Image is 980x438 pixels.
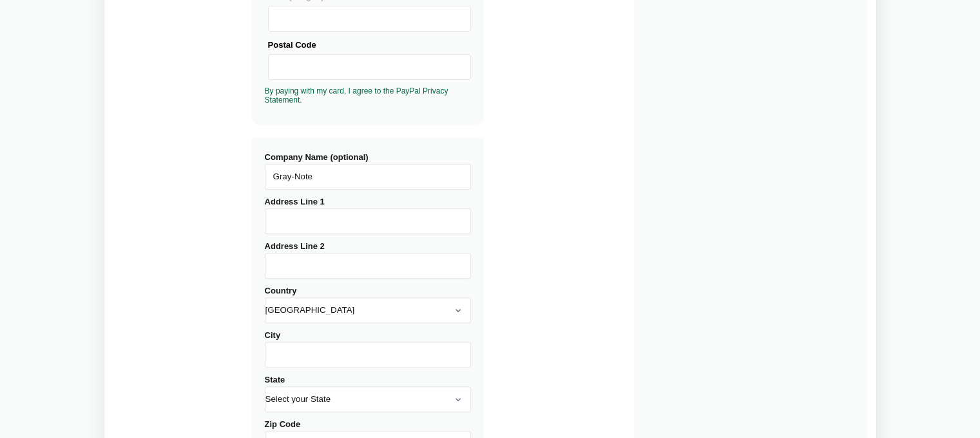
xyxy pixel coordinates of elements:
label: Country [265,286,471,323]
input: Company Name (optional) [265,164,471,190]
iframe: Secure Credit Card Frame - CVV [274,6,465,31]
iframe: Secure Credit Card Frame - Postal Code [274,55,465,79]
label: City [265,330,471,368]
select: Country [265,297,471,323]
div: Postal Code [268,38,471,52]
label: Company Name (optional) [265,152,471,190]
a: By paying with my card, I agree to the PayPal Privacy Statement. [265,86,448,105]
label: Address Line 1 [265,197,471,234]
label: Address Line 2 [265,241,471,279]
input: Address Line 1 [265,208,471,234]
input: Address Line 2 [265,253,471,279]
select: State [265,386,471,412]
input: City [265,342,471,368]
label: State [265,375,471,412]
